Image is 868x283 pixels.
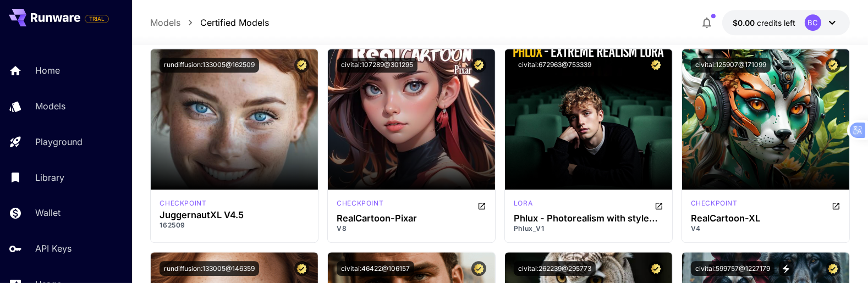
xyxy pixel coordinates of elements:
button: civitai:46422@106157 [337,261,414,276]
button: Certified Model – Vetted for best performance and includes a commercial license. [649,58,663,73]
span: $0.00 [733,18,757,27]
h3: RealCartoon-XL [691,213,840,224]
h3: JuggernautXL V4.5 [160,210,309,220]
button: civitai:599757@1227179 [691,261,774,276]
div: SDXL 1.0 [691,198,738,212]
span: Add your payment card to enable full platform functionality. [85,12,109,25]
span: credits left [757,18,796,27]
button: Certified Model – Vetted for best performance and includes a commercial license. [826,261,840,276]
div: SDXL 1.0 [160,198,206,208]
button: civitai:125907@171099 [691,58,771,73]
p: Phlux_V1 [514,224,663,234]
p: V8 [337,224,486,234]
button: civitai:107289@301295 [337,58,417,73]
p: V4 [691,224,840,234]
button: Certified Model – Vetted for best performance and includes a commercial license. [649,261,663,276]
button: $0.00BC [722,10,850,35]
p: Playground [35,135,83,148]
p: API Keys [35,242,72,255]
h3: Phlux - Photorealism with style (incredible texture and lighting) [514,213,663,224]
span: TRIAL [85,15,108,23]
p: checkpoint [160,198,206,208]
div: BC [805,14,821,31]
button: rundiffusion:133005@146359 [160,261,259,276]
p: checkpoint [691,198,738,208]
button: civitai:262239@295773 [514,261,596,276]
div: FLUX.1 D [514,198,532,212]
a: Certified Models [200,16,269,29]
p: checkpoint [337,198,383,208]
div: $0.00 [733,17,796,29]
nav: breadcrumb [150,16,269,29]
button: Certified Model – Vetted for best performance and includes a commercial license. [826,58,840,73]
button: Certified Model – Vetted for best performance and includes a commercial license. [471,261,486,276]
p: lora [514,198,532,208]
button: Open in CivitAI [655,198,663,212]
button: rundiffusion:133005@162509 [160,58,259,73]
p: 162509 [160,220,309,230]
button: civitai:672963@753339 [514,58,596,73]
div: SD 1.5 [337,198,383,212]
p: Home [35,64,60,77]
p: Models [35,99,65,113]
button: Certified Model – Vetted for best performance and includes a commercial license. [471,58,486,73]
button: Open in CivitAI [477,198,486,212]
p: Library [35,171,64,184]
p: Wallet [35,206,61,219]
a: Models [150,16,180,29]
button: Certified Model – Vetted for best performance and includes a commercial license. [294,58,309,73]
button: Certified Model – Vetted for best performance and includes a commercial license. [294,261,309,276]
button: View trigger words [779,261,794,276]
h3: RealCartoon-Pixar [337,213,486,224]
button: Open in CivitAI [832,198,840,212]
